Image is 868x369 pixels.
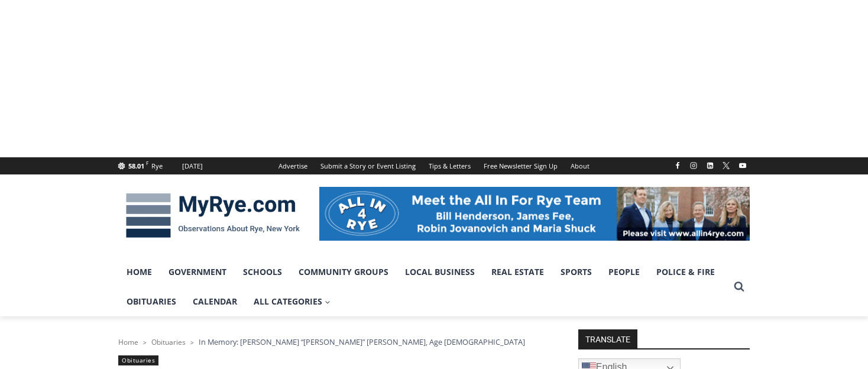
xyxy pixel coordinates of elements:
img: All in for Rye [319,187,750,240]
a: Sports [552,257,600,287]
span: 58.01 [128,161,144,170]
a: Home [118,257,160,287]
a: Tips & Letters [422,157,477,174]
nav: Primary Navigation [118,257,728,317]
div: Rye [151,161,163,171]
a: About [564,157,596,174]
a: Community Groups [290,257,397,287]
img: MyRye.com [118,185,307,247]
strong: TRANSLATE [578,329,637,348]
div: [DATE] [182,161,203,171]
nav: Breadcrumbs [118,336,547,348]
a: YouTube [736,158,750,173]
a: Instagram [686,158,701,173]
span: > [143,338,147,347]
nav: Secondary Navigation [272,157,596,174]
span: All Categories [254,295,331,308]
a: Real Estate [483,257,552,287]
span: F [146,160,148,166]
a: All Categories [245,287,339,316]
span: > [190,338,194,347]
a: Government [160,257,235,287]
a: Obituaries [151,337,186,347]
span: In Memory: [PERSON_NAME] “[PERSON_NAME]” [PERSON_NAME], Age [DEMOGRAPHIC_DATA] [199,336,525,347]
a: Home [118,337,138,347]
a: Submit a Story or Event Listing [314,157,422,174]
a: Obituaries [118,287,184,316]
a: People [600,257,648,287]
a: Free Newsletter Sign Up [477,157,564,174]
a: Obituaries [118,355,158,365]
a: Facebook [671,158,685,173]
a: Linkedin [703,158,717,173]
a: Calendar [184,287,245,316]
a: X [719,158,733,173]
a: Schools [235,257,290,287]
a: Local Business [397,257,483,287]
button: View Search Form [728,276,750,297]
a: Police & Fire [648,257,723,287]
a: Advertise [272,157,314,174]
